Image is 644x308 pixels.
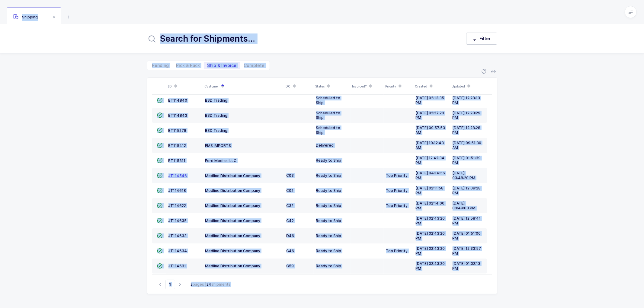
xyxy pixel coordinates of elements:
span: Top Priority [386,173,408,178]
span: [DATE] 02:11:58 PM [416,186,444,195]
span: BSD Trading [205,98,228,103]
span: Medline Distribution Company [205,264,261,268]
div: DC [286,81,312,91]
span: Filter [480,36,491,42]
span: BT115412 [168,143,186,148]
div: Invoiced? [352,81,382,91]
span: JT114633 [168,233,187,238]
span: Complete [244,63,265,68]
span: BT115311 [168,158,186,163]
span: JT114546 [168,173,187,178]
span: Medline Distribution Company [205,173,261,178]
span: Delivered [316,143,334,148]
button: Filter [466,33,497,45]
span: Go to [165,280,175,289]
span: [DATE] 04:14:56 PM [416,171,445,180]
span: Pick & Pack [176,63,200,68]
span: [DATE] 12:28:28 PM [453,125,481,135]
span: Medline Distribution Company [205,218,261,223]
span:  [157,98,163,103]
span: C42 [287,218,294,223]
span: BT114840 [168,98,187,103]
span: [DATE] 12:28:29 PM [453,111,481,120]
span:  [157,158,163,163]
span: Pending [152,63,169,68]
span:  [157,233,163,238]
span: Medline Distribution Company [205,203,261,208]
div: pages | shipments [191,282,231,287]
span: [DATE] 12:33:57 PM [453,246,481,256]
span: Ready to Ship [316,188,341,193]
span: Ready to Ship [316,173,341,178]
span: [DATE] 03:49:03 PM [453,201,476,210]
span: [DATE] 01:51:00 PM [453,231,481,240]
span: BT115278 [168,128,187,133]
span: [DATE] 02:14:00 PM [416,201,445,210]
span: C02 [287,188,294,193]
span:  [157,128,163,132]
span: [DATE] 02:13:35 PM [416,96,444,105]
span: [DATE] 02:27:23 PM [416,111,444,120]
span: Shipping [13,15,38,19]
span:  [157,143,163,148]
span: Scheduled to Ship [316,96,341,105]
span: BSD Trading [205,128,228,133]
span: JT114618 [168,188,186,193]
span: Medline Distribution Company [205,233,261,238]
span: [DATE] 02:43:20 PM [416,216,445,225]
span: [DATE] 02:43:20 PM [416,261,445,271]
span: Medline Distribution Company [205,249,261,253]
span: Top Priority [386,249,408,253]
span:  [157,188,163,193]
span: Scheduled to Ship [316,125,341,135]
div: Priority [386,81,412,91]
span: [DATE] 10:12:43 AM [416,141,444,150]
span: Ready to Ship [316,264,341,268]
span: [DATE] 09:51:30 AM [453,141,482,150]
span: [DATE] 12:09:28 PM [453,186,481,195]
span: Ready to Ship [316,158,341,163]
span: Ready to Ship [316,233,341,238]
span: JT114634 [168,249,187,253]
span: D46 [287,233,294,238]
span: [DATE] 01:51:39 PM [453,156,481,165]
span: [DATE] 09:57:53 AM [416,125,445,135]
span:  [157,113,163,117]
span: BT114843 [168,113,187,118]
span: C32 [287,203,294,208]
span: [DATE] 12:58:41 PM [453,216,481,225]
span: Ship & Invoice [207,63,237,68]
div: Status [316,81,349,91]
span: Ready to Ship [316,203,341,208]
span:  [157,173,163,178]
span: JT114635 [168,218,187,223]
b: 24 [207,282,212,287]
span: [DATE] 01:02:13 PM [453,261,481,271]
span: [DATE] 12:28:13 PM [453,96,480,105]
span: Ready to Ship [316,249,341,253]
span: [DATE] 02:43:20 PM [416,246,445,256]
input: Search for Shipments... [147,31,454,46]
span: Ford Medical LLC [205,158,237,163]
b: 2 [191,282,193,287]
span: C46 [287,249,294,253]
span: Medline Distribution Company [205,188,261,193]
span: JT114631 [168,264,186,268]
span:  [157,249,163,253]
span:  [157,203,163,208]
div: Updated [452,81,485,91]
span: C03 [287,173,294,178]
span: Top Priority [386,188,408,193]
span:  [157,264,163,268]
span: EMS IMPORTS [205,143,231,148]
span: Scheduled to Ship [316,111,341,120]
span: C59 [287,264,294,268]
span: [DATE] 03:48:20 PM [453,171,476,180]
span: [DATE] 02:43:20 PM [416,231,445,240]
span:  [157,218,163,223]
div: Created [415,81,448,91]
div: ID [168,81,201,91]
span: Top Priority [386,203,408,208]
span: [DATE] 12:42:34 PM [416,156,445,165]
span: BSD Trading [205,113,228,118]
